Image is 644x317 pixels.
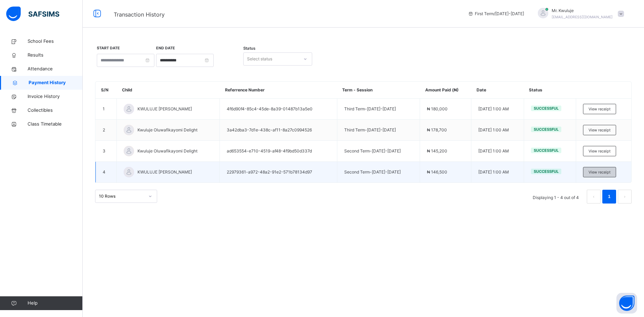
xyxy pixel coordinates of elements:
[337,82,420,99] th: Term - Session
[528,190,584,204] li: Displaying 1 - 4 out of 4
[96,120,117,141] td: 2
[28,107,83,114] span: Collectibles
[137,169,192,175] span: KWULUJE [PERSON_NAME]
[427,169,447,175] span: ₦ 146,500
[337,141,420,162] td: Second Term - [DATE]-[DATE]
[471,82,524,99] th: Date
[552,8,613,14] span: Mr. Kwuluje
[220,162,337,183] td: 22979361-a972-48a2-91e2-571b78134d97
[220,99,337,120] td: 4f6d90f4-85c4-45de-8a39-01487b13a5e0
[589,169,611,175] span: View receipt
[337,162,420,183] td: Second Term - [DATE]-[DATE]
[552,15,613,19] span: [EMAIL_ADDRESS][DOMAIN_NAME]
[220,82,337,99] th: Referrence Number
[247,52,272,66] div: Select status
[114,11,165,18] span: Transaction History
[420,82,471,99] th: Amount Paid (₦)
[137,106,192,112] span: KWULUJE [PERSON_NAME]
[6,7,59,21] img: safsims
[28,52,83,59] span: Results
[220,141,337,162] td: ad653554-e710-4519-af48-4f9bd50d337d
[96,162,117,183] td: 4
[427,148,447,153] span: ₦ 145,200
[96,82,117,99] th: S/N
[137,148,197,154] span: Kwuluje Oluwafikayomi Delight
[534,127,559,132] span: Successful
[337,99,420,120] td: Third Term - [DATE]-[DATE]
[524,82,576,99] th: Status
[156,46,175,51] label: End Date
[220,120,337,141] td: 3a42dba3-7d1e-438c-af11-8a27c0994526
[97,46,120,51] label: Start Date
[471,141,524,162] td: [DATE] 1:00 AM
[534,106,559,111] span: Successful
[534,169,559,174] span: Successful
[28,93,83,100] span: Invoice History
[587,190,601,204] li: 上一页
[471,99,524,120] td: [DATE] 1:00 AM
[28,66,83,72] span: Attendance
[427,106,448,111] span: ₦ 180,000
[589,127,611,133] span: View receipt
[28,300,82,307] span: Help
[587,190,601,204] button: prev page
[99,193,144,199] div: 10 Rows
[471,120,524,141] td: [DATE] 1:00 AM
[534,148,559,153] span: Successful
[28,38,83,45] span: School Fees
[96,141,117,162] td: 3
[589,148,611,154] span: View receipt
[427,127,447,132] span: ₦ 178,700
[28,121,83,128] span: Class Timetable
[243,46,255,51] span: Status
[618,190,632,204] li: 下一页
[606,192,612,201] a: 1
[618,190,632,204] button: next page
[29,79,83,86] span: Payment History
[137,127,197,133] span: Kwuluje Oluwafikayomi Delight
[616,293,637,314] button: Open asap
[602,190,616,204] li: 1
[471,162,524,183] td: [DATE] 1:00 AM
[589,106,611,112] span: View receipt
[468,11,524,17] span: session/term information
[96,99,117,120] td: 1
[337,120,420,141] td: Third Term - [DATE]-[DATE]
[117,82,220,99] th: Child
[531,8,627,20] div: Mr.Kwuluje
